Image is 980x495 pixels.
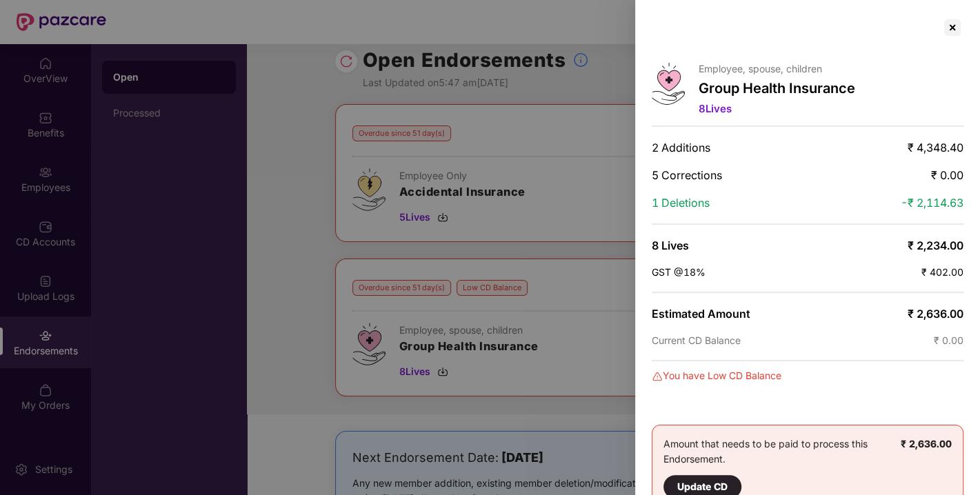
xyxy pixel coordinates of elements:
[652,239,689,252] span: 8 Lives
[908,239,963,252] span: ₹ 2,234.00
[652,307,750,321] span: Estimated Amount
[652,371,663,382] img: svg+xml;base64,PHN2ZyBpZD0iRGFuZ2VyLTMyeDMyIiB4bWxucz0iaHR0cDovL3d3dy53My5vcmcvMjAwMC9zdmciIHdpZH...
[652,141,710,154] span: 2 Additions
[699,102,732,115] span: 8 Lives
[652,368,963,383] div: You have Low CD Balance
[901,438,952,449] b: ₹ 2,636.00
[652,196,710,210] span: 1 Deletions
[652,168,722,182] span: 5 Corrections
[652,334,741,346] span: Current CD Balance
[908,307,963,321] span: ₹ 2,636.00
[934,334,963,346] span: ₹ 0.00
[931,168,963,182] span: ₹ 0.00
[677,479,728,494] div: Update CD
[921,266,963,278] span: ₹ 402.00
[901,196,963,210] span: -₹ 2,114.63
[652,266,706,278] span: GST @18%
[908,141,963,154] span: ₹ 4,348.40
[699,63,855,74] p: Employee, spouse, children
[699,80,855,97] p: Group Health Insurance
[652,63,685,105] img: svg+xml;base64,PHN2ZyB4bWxucz0iaHR0cDovL3d3dy53My5vcmcvMjAwMC9zdmciIHdpZHRoPSI0Ny43MTQiIGhlaWdodD...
